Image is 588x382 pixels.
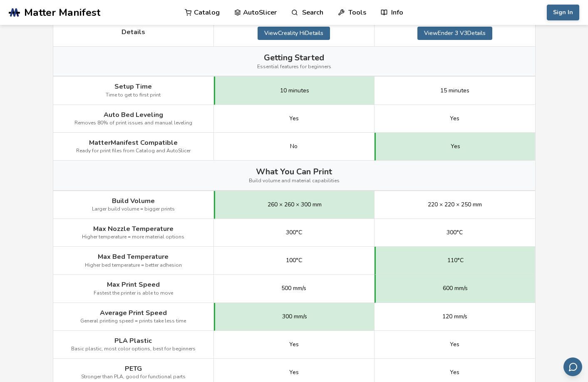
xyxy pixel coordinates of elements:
span: No [290,143,298,150]
span: 600 mm/s [443,285,468,292]
span: 15 minutes [440,87,469,94]
span: Fastest the printer is able to move [94,290,173,296]
span: Setup Time [114,83,152,90]
span: Ready for print files from Catalog and AutoSlicer [76,148,191,154]
span: Yes [450,341,459,348]
a: ViewCreality HiDetails [258,27,330,40]
span: 300 mm/s [282,313,307,320]
span: PLA Plastic [114,337,152,345]
span: Max Print Speed [107,281,160,288]
span: 500 mm/s [281,285,306,292]
span: Getting Started [264,53,324,62]
span: 120 mm/s [442,313,467,320]
span: Build Volume [112,197,155,205]
span: What You Can Print [256,167,332,176]
span: 300°C [286,229,302,236]
button: Send feedback via email [563,357,582,376]
button: Sign In [547,5,579,20]
span: Details [122,28,145,36]
span: Removes 80% of print issues and manual leveling [74,120,192,126]
span: Higher bed temperature = better adhesion [85,263,182,268]
span: Matter Manifest [24,7,100,18]
span: Stronger than PLA, good for functional parts [81,374,186,380]
span: 100°C [286,257,302,264]
span: Yes [289,369,299,376]
span: Yes [450,369,459,376]
span: 300°C [447,229,463,236]
span: Average Print Speed [100,309,167,317]
span: General printing speed = prints take less time [80,318,186,324]
span: Yes [289,341,299,348]
span: Time to get to first print [106,92,161,98]
span: Yes [450,115,459,122]
span: 10 minutes [280,87,309,94]
span: 110°C [447,257,464,264]
span: Yes [289,115,299,122]
span: Essential features for beginners [257,64,331,70]
span: Max Bed Temperature [98,253,169,260]
span: 220 × 220 × 250 mm [428,201,482,208]
span: Build volume and material capabilities [249,178,340,184]
span: Auto Bed Leveling [104,111,163,119]
span: Basic plastic, most color options, best for beginners [71,346,196,352]
span: Max Nozzle Temperature [93,225,174,233]
span: Yes [451,143,460,150]
span: Larger build volume = bigger prints [92,206,175,212]
span: PETG [125,365,142,372]
a: ViewEnder 3 V3Details [417,27,492,40]
span: Higher temperature = more material options [82,234,184,240]
span: 260 × 260 × 300 mm [268,201,322,208]
span: MatterManifest Compatible [89,139,178,146]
